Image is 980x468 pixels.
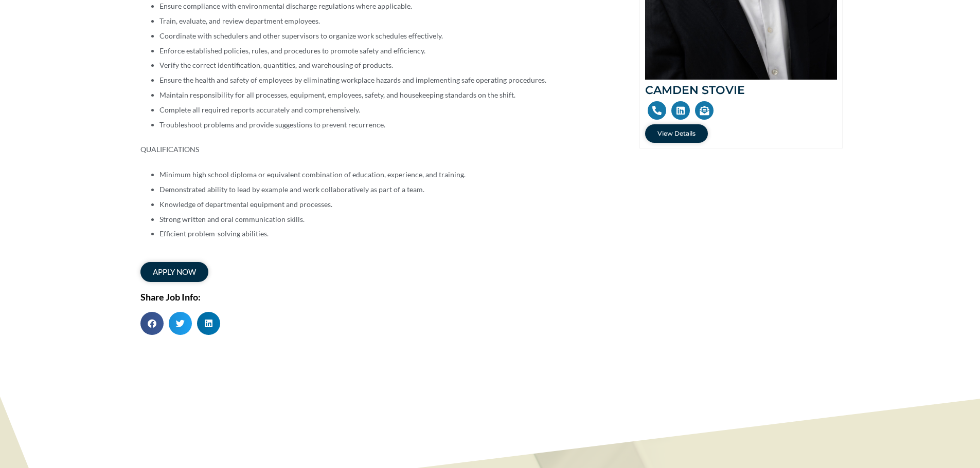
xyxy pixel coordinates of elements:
h2: Share Job Info: [140,292,609,302]
a: View Details [645,124,708,143]
span: Maintain responsibility for all processes, equipment, employees, safety, and housekeeping standar... [159,90,515,99]
span: Ensure the health and safety of employees by eliminating workplace hazards and implementing safe ... [159,76,546,84]
span: Knowledge of departmental equipment and processes. [159,200,332,209]
span: Demonstrated ability to lead by example and work collaboratively as part of a team. [159,185,424,194]
span: Verify the correct identification, quantities, and warehousing of products. [159,61,393,69]
span: View Details [657,130,696,137]
span: Efficient problem-solving abilities. [159,229,269,238]
span: Complete all required reports accurately and comprehensively. [159,105,360,114]
h2: CAMDEN STOVIE [645,85,837,96]
div: Share on twitter [169,312,192,335]
a: apply now [140,262,208,282]
span: QUALIFICATIONS [140,145,199,154]
span: Strong written and oral communication skills. [159,215,305,223]
span: Minimum high school diploma or equivalent combination of education, experience, and training. [159,170,466,179]
div: Share on facebook [140,312,164,335]
span: Train, evaluate, and review department employees. [159,16,320,25]
span: Ensure compliance with environmental discharge regulations where applicable. [159,2,412,10]
span: apply now [153,268,196,276]
span: Coordinate with schedulers and other supervisors to organize work schedules effectively. [159,31,443,40]
span: Enforce established policies, rules, and procedures to promote safety and efficiency. [159,46,425,55]
div: Share on linkedin [197,312,220,335]
span: Troubleshoot problems and provide suggestions to prevent recurrence. [159,120,385,129]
